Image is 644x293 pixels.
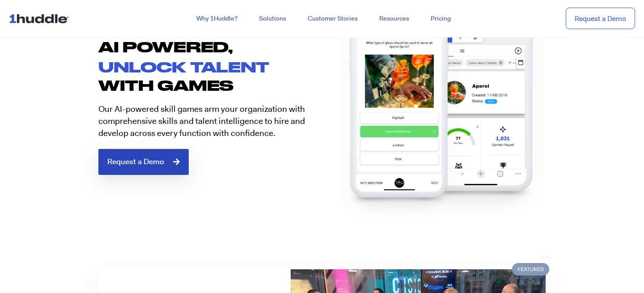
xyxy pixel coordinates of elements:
a: Why 1Huddle? [186,11,248,27]
p: Our AI-powered skill games arm your organization with comprehensive skills and talent intelligenc... [98,103,315,139]
a: Request a Demo [98,149,189,175]
h2: AI POWERED, [98,38,322,55]
a: Solutions [248,11,297,27]
a: Customer Stories [297,11,369,27]
h2: with games [98,78,322,92]
a: Resources [369,11,420,27]
h2: unlock talent [98,60,322,74]
img: ... [9,10,73,27]
span: Request a Demo [107,158,164,166]
span: Featured [512,263,549,276]
a: Request a Demo [566,8,635,30]
a: Pricing [420,11,462,27]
